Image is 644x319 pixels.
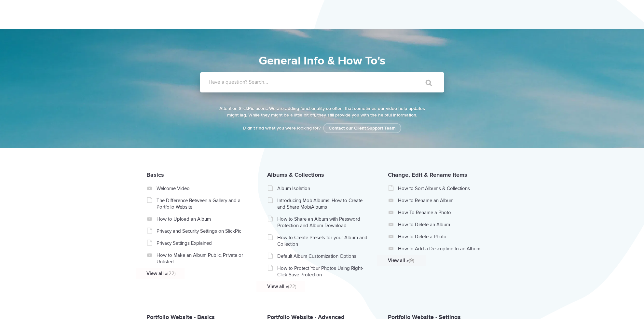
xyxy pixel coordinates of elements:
a: Privacy and Security Settings on SlickPic [157,228,249,234]
a: How To Rename a Photo [398,209,490,216]
a: View all »(9) [388,257,480,264]
a: How to Share an Album with Password Protection and Album Download [277,216,369,229]
a: View all »(22) [146,270,239,277]
a: How to Make an Album Public, Private or Unlisted [157,252,249,265]
a: How to Sort Albums & Collections [398,185,490,192]
a: Change, Edit & Rename Items [388,171,467,178]
a: How to Create Presets for your Album and Collection [277,234,369,247]
h1: General Info & How To's [171,52,473,70]
a: View all »(22) [267,283,359,290]
a: How to Add a Description to an Album [398,245,490,252]
a: The Difference Between a Gallery and a Portfolio Website [157,197,249,210]
a: Contact our Client Support Team [323,123,401,133]
a: How to Delete a Photo [398,233,490,240]
input:  [412,75,439,90]
a: Album Isolation [277,185,369,192]
a: How to Upload an Album [157,216,249,222]
a: Introducing MobiAlbums: How to Create and Share MobiAlbums [277,197,369,210]
a: Basics [146,171,164,178]
a: How to Delete an Album [398,221,490,228]
p: Didn't find what you were looking for? [218,125,426,132]
a: Albums & Collections [267,171,324,178]
a: Privacy Settings Explained [157,240,249,246]
a: How to Rename an Album [398,197,490,204]
p: Attention SlickPic users. We are adding functionality so often, that sometimes our video help upd... [218,105,426,118]
label: Have a question? Search... [209,79,453,85]
a: Welcome Video [157,185,249,192]
a: How to Protect Your Photos Using Right-Click Save Protection [277,265,369,278]
a: Default Album Customization Options [277,253,369,259]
